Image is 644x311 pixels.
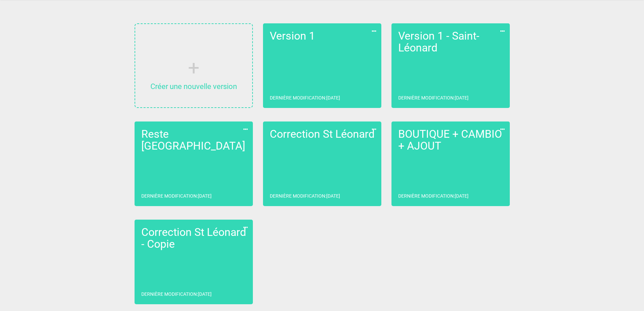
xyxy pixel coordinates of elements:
font: Dernière modification [270,95,325,101]
font: Dernière modification [141,193,197,199]
font: Dernière modification [141,291,197,297]
a: Version 1 - Saint-LéonardDernière modification:[DATE] [391,23,510,108]
font: [DATE] [198,193,212,199]
a: BOUTIQUE + CAMBIO + AJOUTDernière modification:[DATE] [391,121,510,206]
font: : [325,95,326,101]
font: [DATE] [455,193,469,199]
a: Version 1Dernière modification:[DATE] [263,23,381,108]
font: [DATE] [326,193,340,199]
a: Correction St Léonard - CopieDernière modification:[DATE] [135,220,253,304]
font: : [197,193,198,199]
font: [DATE] [455,95,469,101]
font: [DATE] [198,291,212,297]
font: [DATE] [326,95,340,101]
font: Dernière modification [270,193,325,199]
font: Version 1 [270,29,315,42]
font: : [454,193,455,199]
a: Créer une nouvelle version [135,24,252,107]
font: : [454,95,455,101]
font: : [197,291,198,297]
font: Reste [GEOGRAPHIC_DATA] [141,128,245,152]
font: Correction St Léonard [270,128,375,140]
font: BOUTIQUE + CAMBIO + AJOUT [398,128,502,152]
font: Version 1 - Saint-Léonard [398,29,479,54]
font: : [325,193,326,199]
a: Reste [GEOGRAPHIC_DATA]Dernière modification:[DATE] [135,121,253,206]
a: Correction St LéonardDernière modification:[DATE] [263,121,381,206]
font: Correction St Léonard - Copie [141,226,246,250]
font: Créer une nouvelle version [150,82,237,91]
font: Dernière modification [398,193,454,199]
font: Dernière modification [398,95,454,101]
